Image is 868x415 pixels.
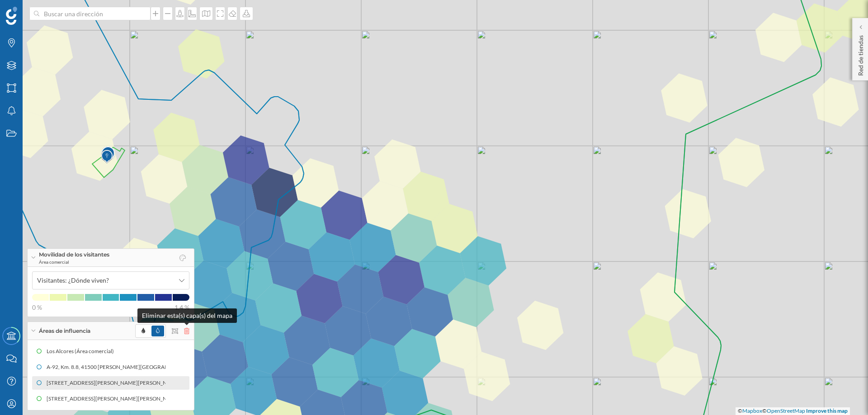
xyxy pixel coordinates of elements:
[47,347,118,356] div: Los Alcores (Área comercial)
[39,259,109,265] span: Área comercial
[742,407,762,414] a: Mapbox
[6,7,17,25] img: Geoblink Logo
[806,407,848,414] a: Improve this map
[101,148,113,166] img: Marker
[46,394,249,403] div: [STREET_ADDRESS][PERSON_NAME][PERSON_NAME] (10 a 20 min Conduciendo)
[175,303,189,312] span: 1,4 %
[767,407,805,414] a: OpenStreetMap
[18,6,50,14] span: Soporte
[736,407,850,415] div: © ©
[101,149,116,158] div: 1
[32,303,42,312] span: 0 %
[39,327,90,335] span: Áreas de influencia
[39,251,109,259] span: Movilidad de los visitantes
[856,32,865,76] p: Red de tiendas
[46,378,246,387] div: [STREET_ADDRESS][PERSON_NAME][PERSON_NAME] (5 a 10 min Conduciendo)
[101,146,116,163] img: pois-map-marker.svg
[101,146,114,162] div: 1
[37,276,109,285] span: Visitantes: ¿Dónde viven?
